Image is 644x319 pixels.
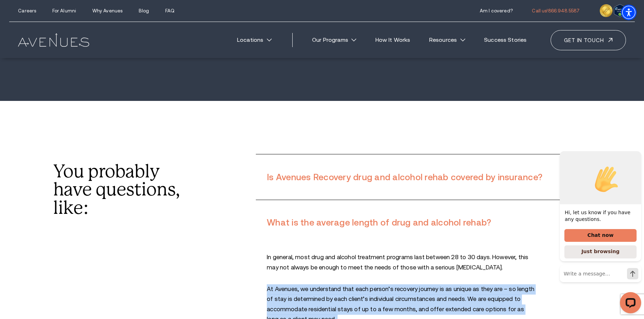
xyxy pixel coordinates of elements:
a: Why Avenues [92,8,122,13]
p: You probably [53,162,181,180]
a: Am I covered? [480,8,513,13]
a: Our Programs [305,32,364,48]
h3: Is Avenues Recovery drug and alcohol rehab covered by insurance? [267,172,577,182]
a: Success Stories [477,32,534,48]
a: call 866.948.5587 [532,8,580,13]
a: Blog [139,8,149,13]
a: Get in touch [551,30,626,50]
iframe: LiveChat chat widget [554,151,644,319]
a: How It Works [368,32,418,48]
a: FAQ [165,8,174,13]
a: Careers [18,8,36,13]
p: In general, most drug and alcohol treatment programs last between 28 to 30 days. However, this ma... [267,252,536,273]
span: 866.948.5587 [548,8,580,13]
p: like: [53,199,181,217]
div: Accessibility Menu [621,5,637,20]
a: Resources [422,32,472,48]
p: have questions, [53,180,181,198]
a: Locations [230,32,279,48]
h3: What is the average length of drug and alcohol rehab? [267,218,577,227]
a: Verify LegitScript Approval for www.avenuesrecovery.com [614,6,626,13]
img: clock [600,4,613,17]
a: For Alumni [52,8,76,13]
img: Verify Approval for www.avenuesrecovery.com [614,4,626,17]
